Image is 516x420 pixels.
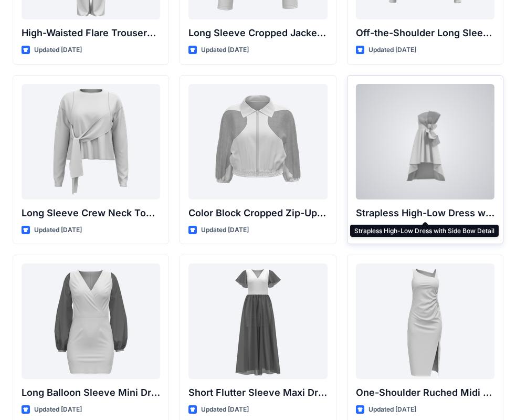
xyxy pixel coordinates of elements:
p: Updated [DATE] [34,45,82,56]
a: One-Shoulder Ruched Midi Dress with Slit [356,264,494,379]
p: Updated [DATE] [368,225,416,236]
p: Color Block Cropped Zip-Up Jacket with Sheer Sleeves [188,206,327,220]
p: Strapless High-Low Dress with Side Bow Detail [356,206,494,220]
p: Updated [DATE] [201,225,249,236]
p: Updated [DATE] [34,225,82,236]
a: Long Sleeve Crew Neck Top with Asymmetrical Tie Detail [22,84,160,199]
p: Long Balloon Sleeve Mini Dress with Wrap Bodice [22,385,160,400]
a: Long Balloon Sleeve Mini Dress with Wrap Bodice [22,264,160,379]
p: Updated [DATE] [201,404,249,415]
p: One-Shoulder Ruched Midi Dress with Slit [356,385,494,400]
a: Strapless High-Low Dress with Side Bow Detail [356,84,494,199]
p: Updated [DATE] [368,404,416,415]
p: Updated [DATE] [368,45,416,56]
a: Color Block Cropped Zip-Up Jacket with Sheer Sleeves [188,84,327,199]
p: Updated [DATE] [201,45,249,56]
p: Short Flutter Sleeve Maxi Dress with Contrast [PERSON_NAME] and [PERSON_NAME] [188,385,327,400]
p: Long Sleeve Cropped Jacket with Mandarin Collar and Shoulder Detail [188,26,327,40]
p: High-Waisted Flare Trousers with Button Detail [22,26,160,40]
p: Off-the-Shoulder Long Sleeve Top [356,26,494,40]
p: Long Sleeve Crew Neck Top with Asymmetrical Tie Detail [22,206,160,220]
p: Updated [DATE] [34,404,82,415]
a: Short Flutter Sleeve Maxi Dress with Contrast Bodice and Sheer Overlay [188,264,327,379]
